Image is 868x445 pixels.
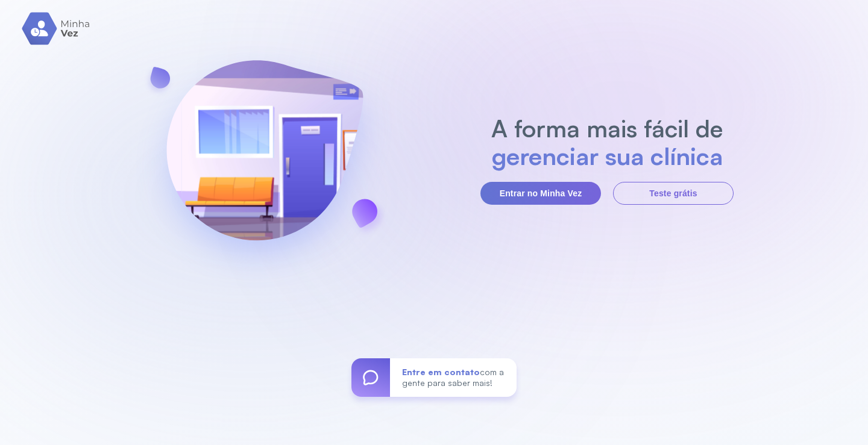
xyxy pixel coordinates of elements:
[485,114,729,142] h2: A forma mais fácil de
[351,358,517,397] a: Entre em contatocom a gente para saber mais!
[613,182,734,205] button: Teste grátis
[485,142,729,170] h2: gerenciar sua clínica
[480,182,601,205] button: Entrar no Minha Vez
[402,367,480,377] span: Entre em contato
[22,12,91,45] img: logo.svg
[134,28,395,290] img: banner-login.svg
[390,358,517,397] div: com a gente para saber mais!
